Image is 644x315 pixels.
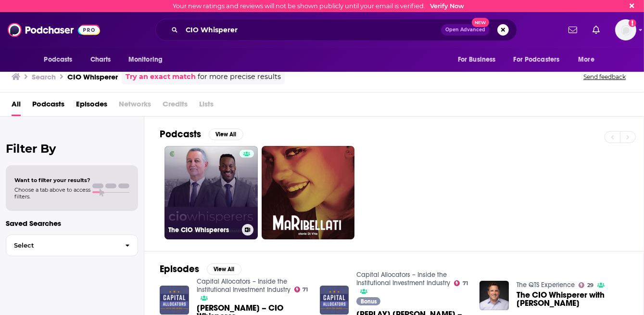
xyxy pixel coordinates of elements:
[90,53,111,66] span: Charts
[160,286,189,315] img: Kip McDaniel – CIO Whisperer
[480,281,509,310] img: The CIO Whisperer with Michael Snyder
[571,51,606,69] button: open menu
[119,96,151,116] span: Networks
[454,280,468,286] a: 71
[615,19,636,40] span: Logged in as jbarbour
[126,71,196,82] a: Try an exact match
[6,142,138,156] h2: Filter By
[578,53,594,66] span: More
[6,235,138,256] button: Select
[507,51,574,69] button: open menu
[67,72,118,81] h3: CIO Whisperer
[163,96,188,116] span: Credits
[199,96,214,116] span: Lists
[445,27,485,32] span: Open Advanced
[579,282,593,288] a: 29
[14,177,90,184] span: Want to filter your results?
[294,287,308,292] a: 71
[168,226,238,234] h3: The CIO Whisperers
[303,288,308,292] span: 71
[6,219,138,228] p: Saved Searches
[581,73,629,81] button: Send feedback
[441,24,490,36] button: Open AdvancedNew
[84,51,117,69] a: Charts
[207,263,241,275] button: View All
[356,271,450,287] a: Capital Allocators – Inside the Institutional Investment Industry
[517,291,628,307] span: The CIO Whisperer with [PERSON_NAME]
[565,22,581,38] a: Show notifications dropdown
[12,96,21,116] a: All
[615,19,636,40] img: User Profile
[32,96,64,116] a: Podcasts
[14,186,90,200] span: Choose a tab above to access filters.
[458,53,496,66] span: For Business
[320,286,349,315] img: [REPLAY] Kip McDaniel – CIO Whisperer (Capital Allocators, EP.20)
[173,2,464,10] div: Your new ratings and reviews will not be shown publicly until your email is verified.
[164,146,258,239] a: The CIO Whisperers
[472,18,489,27] span: New
[160,263,199,275] h2: Episodes
[615,19,636,40] button: Show profile menu
[587,283,593,288] span: 29
[8,21,100,39] img: Podchaser - Follow, Share and Rate Podcasts
[160,128,201,140] h2: Podcasts
[44,53,73,66] span: Podcasts
[197,277,290,294] a: Capital Allocators – Inside the Institutional Investment Industry
[198,71,281,82] span: for more precise results
[517,291,628,307] a: The CIO Whisperer with Michael Snyder
[517,281,575,289] a: The QTS Experience
[451,51,508,69] button: open menu
[122,51,175,69] button: open menu
[589,22,604,38] a: Show notifications dropdown
[32,72,56,81] h3: Search
[155,19,517,41] div: Search podcasts, credits, & more...
[128,53,163,66] span: Monitoring
[430,2,464,10] a: Verify Now
[514,53,560,66] span: For Podcasters
[160,263,241,275] a: EpisodesView All
[463,281,468,286] span: 71
[38,51,85,69] button: open menu
[160,128,243,140] a: PodcastsView All
[209,129,243,140] button: View All
[629,19,636,27] svg: Email not verified
[76,96,107,116] a: Episodes
[6,242,117,249] span: Select
[361,299,377,304] span: Bonus
[182,22,441,38] input: Search podcasts, credits, & more...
